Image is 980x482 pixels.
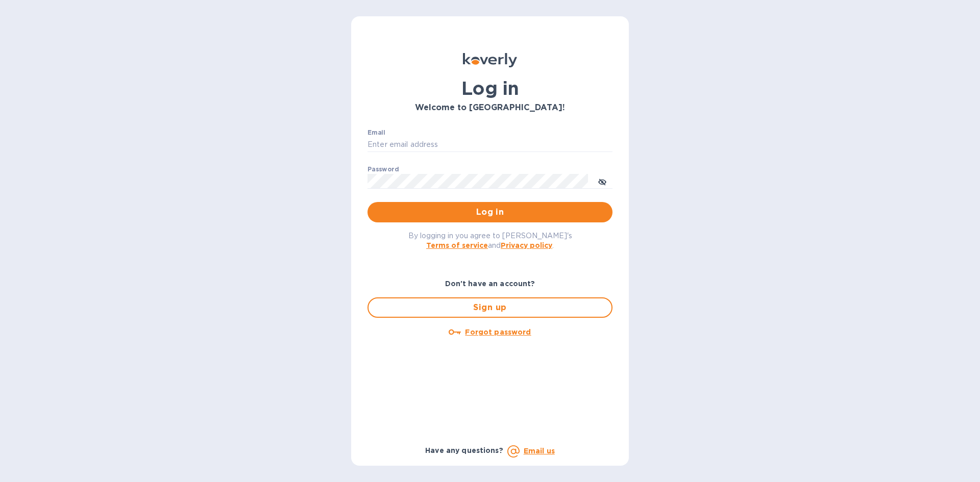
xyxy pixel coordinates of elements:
[445,280,535,288] b: Don't have an account?
[408,232,572,249] span: By logging in you agree to [PERSON_NAME]'s and .
[367,130,385,136] label: Email
[524,447,555,455] a: Email us
[501,241,552,249] a: Privacy policy
[367,166,399,172] label: Password
[377,301,603,314] span: Sign up
[426,241,488,249] a: Terms of service
[463,53,517,67] img: Koverly
[592,171,612,191] button: toggle password visibility
[367,78,612,99] h1: Log in
[425,446,503,454] b: Have any questions?
[367,103,612,113] h3: Welcome to [GEOGRAPHIC_DATA]!
[367,137,612,153] input: Enter email address
[465,328,531,336] u: Forgot password
[376,206,604,218] span: Log in
[367,297,612,318] button: Sign up
[367,202,612,222] button: Log in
